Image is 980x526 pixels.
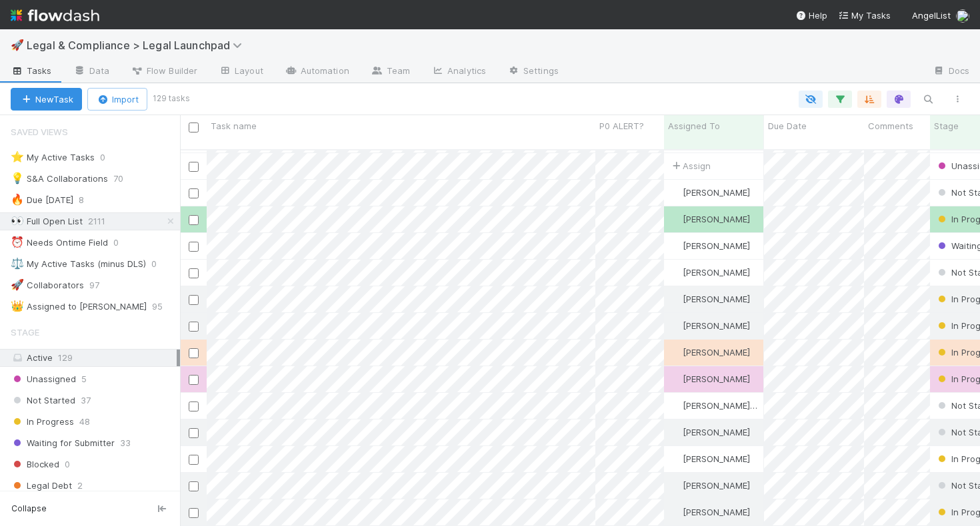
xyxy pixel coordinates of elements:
[670,294,681,304] img: avatar_0b1dbcb8-f701-47e0-85bc-d79ccc0efe6c.png
[189,481,199,491] input: Toggle Row Selected
[868,119,913,132] span: Comments
[11,119,68,145] span: Saved Views
[670,240,681,251] img: avatar_b5be9b1b-4537-4870-b8e7-50cc2287641b.png
[838,9,891,22] a: My Tasks
[120,435,131,451] span: 33
[683,214,750,224] span: [PERSON_NAME]
[63,61,120,83] a: Data
[11,170,108,187] div: S&A Collaborations
[669,239,750,252] div: [PERSON_NAME]
[189,215,199,225] input: Toggle Row Selected
[11,435,115,451] span: Waiting for Submitter
[189,162,199,172] input: Toggle Row Selected
[11,172,24,184] span: 💡
[683,400,779,411] span: [PERSON_NAME] Bridge
[208,61,274,83] a: Layout
[497,61,569,83] a: Settings
[27,39,249,52] span: Legal & Compliance > Legal Launchpad
[113,170,137,187] span: 70
[669,399,757,412] div: [PERSON_NAME] Bridge
[11,477,72,494] span: Legal Debt
[11,192,73,208] div: Due [DATE]
[668,119,720,132] span: Assigned To
[956,9,969,23] img: avatar_6811aa62-070e-4b0a-ab85-15874fb457a1.png
[189,508,199,518] input: Toggle Row Selected
[683,374,750,384] span: [PERSON_NAME]
[88,213,119,230] span: 2111
[683,320,750,331] span: [PERSON_NAME]
[670,507,681,517] img: avatar_cd087ddc-540b-4a45-9726-71183506ed6a.png
[795,9,827,22] div: Help
[669,212,750,226] div: [PERSON_NAME]
[189,428,199,438] input: Toggle Row Selected
[670,187,681,198] img: avatar_cd087ddc-540b-4a45-9726-71183506ed6a.png
[838,10,891,21] span: My Tasks
[100,149,119,166] span: 0
[11,88,82,111] button: NewTask
[189,188,199,198] input: Toggle Row Selected
[152,298,176,315] span: 95
[669,159,711,172] span: Assign
[11,194,24,205] span: 🔥
[11,4,99,27] img: logo-inverted-e16ddd16eac7371096b0.svg
[669,505,750,519] div: [PERSON_NAME]
[11,213,83,230] div: Full Open List
[189,348,199,358] input: Toggle Row Selected
[669,292,750,306] div: [PERSON_NAME]
[189,123,199,132] input: Toggle All Rows Selected
[670,400,681,411] img: avatar_4038989c-07b2-403a-8eae-aaaab2974011.png
[131,64,197,77] span: Flow Builder
[11,319,39,346] span: Stage
[58,352,73,363] span: 129
[599,119,644,132] span: P0 ALERT?
[113,234,132,251] span: 0
[89,277,113,294] span: 97
[189,401,199,411] input: Toggle Row Selected
[274,61,360,83] a: Automation
[211,119,257,132] span: Task name
[683,507,750,517] span: [PERSON_NAME]
[669,346,750,359] div: [PERSON_NAME]
[11,236,24,248] span: ⏰
[11,279,24,290] span: 🚀
[768,119,807,132] span: Due Date
[81,371,87,388] span: 5
[11,371,76,388] span: Unassigned
[683,187,750,198] span: [PERSON_NAME]
[65,456,70,473] span: 0
[683,267,750,278] span: [PERSON_NAME]
[934,119,959,132] span: Stage
[11,234,108,251] div: Needs Ontime Field
[670,427,681,437] img: avatar_9b18377c-2ab8-4698-9af2-31fe0779603e.png
[670,374,681,384] img: avatar_0b1dbcb8-f701-47e0-85bc-d79ccc0efe6c.png
[670,320,681,331] img: avatar_0b1dbcb8-f701-47e0-85bc-d79ccc0efe6c.png
[670,453,681,464] img: avatar_b5be9b1b-4537-4870-b8e7-50cc2287641b.png
[421,61,497,83] a: Analytics
[189,242,199,252] input: Toggle Row Selected
[189,375,199,385] input: Toggle Row Selected
[11,456,59,473] span: Blocked
[11,256,146,272] div: My Active Tasks (minus DLS)
[669,266,750,279] div: [PERSON_NAME]
[79,413,90,430] span: 48
[11,258,24,269] span: ⚖️
[669,425,750,439] div: [PERSON_NAME]
[360,61,421,83] a: Team
[77,477,83,494] span: 2
[153,93,190,105] small: 129 tasks
[11,277,84,294] div: Collaborators
[669,479,750,492] div: [PERSON_NAME]
[669,319,750,332] div: [PERSON_NAME]
[11,503,47,515] span: Collapse
[11,149,95,166] div: My Active Tasks
[189,295,199,305] input: Toggle Row Selected
[11,350,177,366] div: Active
[670,347,681,358] img: avatar_0b1dbcb8-f701-47e0-85bc-d79ccc0efe6c.png
[11,151,24,162] span: ⭐
[683,294,750,304] span: [PERSON_NAME]
[11,64,52,77] span: Tasks
[683,240,750,251] span: [PERSON_NAME]
[670,480,681,491] img: avatar_9b18377c-2ab8-4698-9af2-31fe0779603e.png
[683,347,750,358] span: [PERSON_NAME]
